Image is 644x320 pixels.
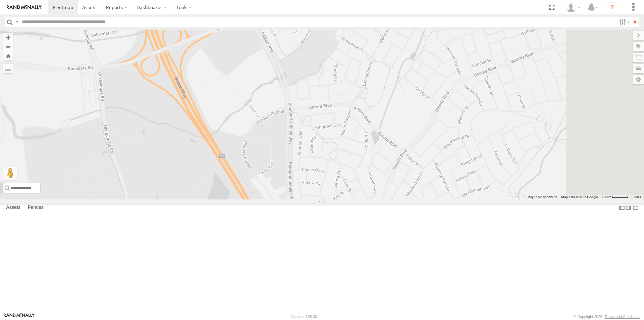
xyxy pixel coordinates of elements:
div: © Copyright 2025 - [574,315,640,319]
label: Dock Summary Table to the Right [625,203,632,213]
label: Assets [3,203,24,213]
label: Search Filter Options [616,17,631,27]
button: Keyboard shortcuts [528,195,557,199]
button: Drag Pegman onto the map to open Street View [3,167,17,180]
a: Terms [634,195,641,198]
a: Terms and Conditions [605,315,640,319]
img: rand-logo.svg [7,5,42,10]
button: Zoom out [3,42,13,51]
button: Zoom in [3,33,13,42]
label: Fences [24,203,47,213]
label: Measure [3,64,13,73]
label: Hide Summary Table [632,203,639,213]
span: Map data ©2025 Google [561,195,598,199]
label: Search Query [14,17,19,27]
i: ? [607,2,618,13]
div: Version: 305.03 [291,315,317,319]
button: Map scale: 100 m per 47 pixels [600,195,631,199]
button: Zoom Home [3,51,13,60]
div: Laura Van Bruggen [563,2,583,12]
a: Visit our Website [4,313,35,320]
span: 100 m [602,195,611,199]
label: Dock Summary Table to the Left [619,203,625,213]
label: Map Settings [633,75,644,84]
